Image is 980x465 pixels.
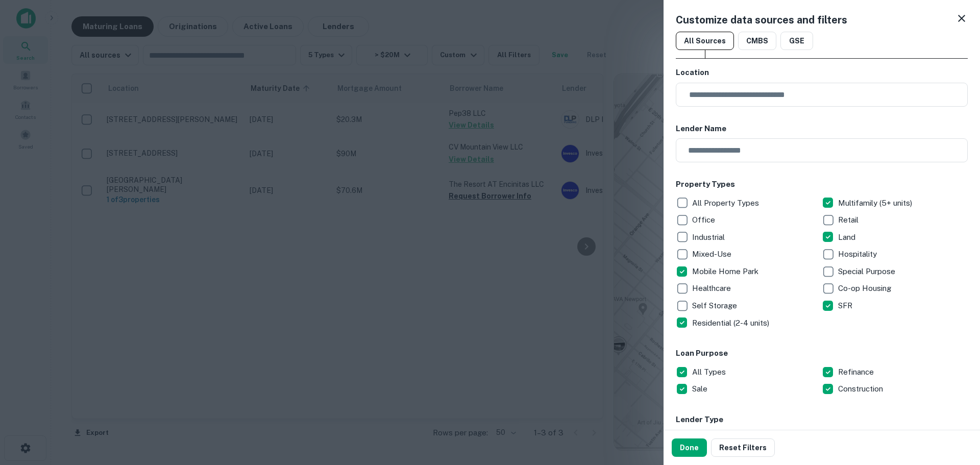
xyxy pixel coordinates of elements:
[692,282,733,295] p: Healthcare
[692,383,709,395] p: Sale
[711,438,775,457] button: Reset Filters
[676,123,968,135] h6: Lender Name
[692,197,761,209] p: All Property Types
[692,300,739,312] p: Self Storage
[676,348,968,359] h6: Loan Purpose
[838,383,885,395] p: Construction
[838,197,914,209] p: Multifamily (5+ units)
[692,214,717,226] p: Office
[838,366,876,378] p: Refinance
[738,32,776,50] button: CMBS
[838,300,854,312] p: SFR
[676,414,968,426] h6: Lender Type
[676,67,968,79] h6: Location
[692,248,733,260] p: Mixed-Use
[838,282,893,295] p: Co-op Housing
[676,179,968,190] h6: Property Types
[692,231,727,243] p: Industrial
[676,12,847,28] h5: Customize data sources and filters
[838,265,897,278] p: Special Purpose
[672,438,707,457] button: Done
[838,248,879,260] p: Hospitality
[838,231,857,243] p: Land
[692,317,771,329] p: Residential (2-4 units)
[780,32,813,50] button: GSE
[838,214,861,226] p: Retail
[692,366,728,378] p: All Types
[929,351,980,400] iframe: Chat Widget
[692,265,761,278] p: Mobile Home Park
[676,32,734,50] button: All Sources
